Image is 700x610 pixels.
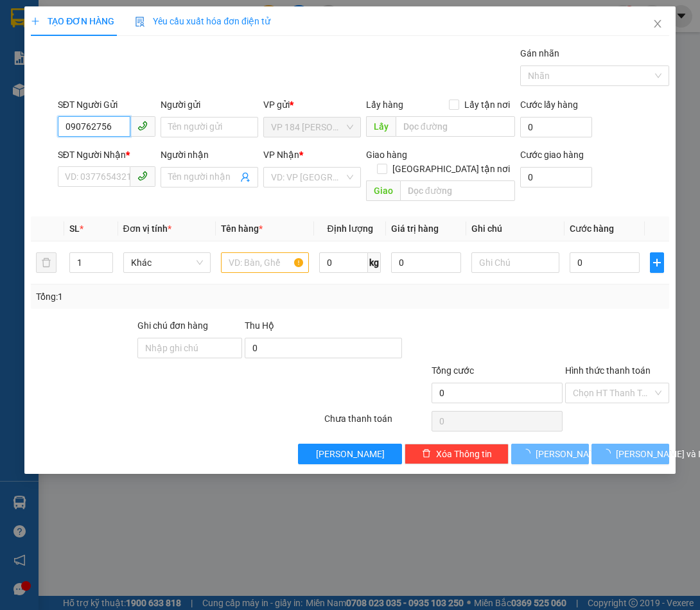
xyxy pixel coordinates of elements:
[400,180,515,201] input: Dọc đường
[366,116,396,137] span: Lấy
[161,148,258,162] div: Người nhận
[58,98,155,112] div: SĐT Người Gửi
[651,257,663,268] span: plus
[36,252,57,273] button: delete
[391,223,439,234] span: Giá trị hàng
[366,150,407,160] span: Giao hàng
[387,162,515,176] span: [GEOGRAPHIC_DATA] tận nơi
[422,449,431,459] span: delete
[221,223,263,234] span: Tên hàng
[69,223,80,234] span: SL
[323,412,430,434] div: Chưa thanh toán
[396,116,515,137] input: Dọc đường
[123,223,171,234] span: Đơn vị tính
[520,150,584,160] label: Cước giao hàng
[511,444,589,464] button: [PERSON_NAME]
[565,365,651,376] label: Hình thức thanh toán
[459,98,515,112] span: Lấy tận nơi
[391,252,461,273] input: 0
[271,118,353,137] span: VP 184 Nguyễn Văn Trỗi - HCM
[602,449,616,458] span: loading
[31,17,40,26] span: plus
[471,252,559,273] input: Ghi Chú
[240,172,250,182] span: user-add
[135,16,270,26] span: Yêu cầu xuất hóa đơn điện tử
[58,148,155,162] div: SĐT Người Nhận
[521,449,536,458] span: loading
[432,365,474,376] span: Tổng cước
[405,444,509,464] button: deleteXóa Thông tin
[520,48,559,58] label: Gán nhãn
[263,98,361,112] div: VP gửi
[137,338,241,358] input: Ghi chú đơn hàng
[137,320,208,331] label: Ghi chú đơn hàng
[520,100,578,110] label: Cước lấy hàng
[570,223,614,234] span: Cước hàng
[36,290,272,304] div: Tổng: 1
[466,216,564,241] th: Ghi chú
[263,150,299,160] span: VP Nhận
[31,16,114,26] span: TẠO ĐƠN HÀNG
[520,167,592,187] input: Cước giao hàng
[135,17,145,27] img: icon
[161,98,258,112] div: Người gửi
[137,171,148,181] span: phone
[650,252,664,273] button: plus
[316,447,385,461] span: [PERSON_NAME]
[327,223,372,234] span: Định lượng
[137,121,148,131] span: phone
[366,180,400,201] span: Giao
[436,447,492,461] span: Xóa Thông tin
[591,444,669,464] button: [PERSON_NAME] và In
[298,444,402,464] button: [PERSON_NAME]
[520,117,592,137] input: Cước lấy hàng
[221,252,309,273] input: VD: Bàn, Ghế
[366,100,403,110] span: Lấy hàng
[368,252,381,273] span: kg
[245,320,274,331] span: Thu Hộ
[652,19,663,29] span: close
[131,253,204,272] span: Khác
[536,447,604,461] span: [PERSON_NAME]
[640,6,676,42] button: Close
